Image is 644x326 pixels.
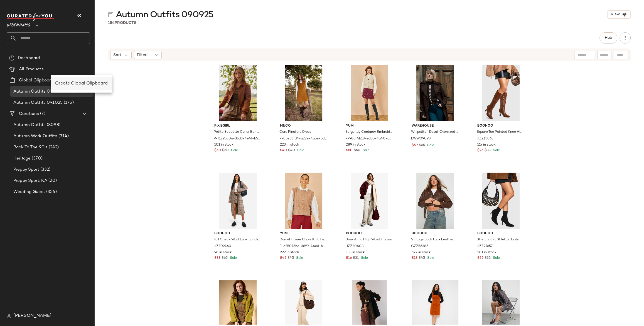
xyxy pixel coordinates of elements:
span: Sale [426,256,434,260]
div: Products [108,20,136,26]
span: $25 [477,148,483,153]
span: HZZ27657 [477,244,493,249]
span: HZZ20408 [345,244,364,249]
button: Hub [599,32,617,44]
img: m5063589426536_tan_xl [210,65,266,121]
span: $45 [419,256,425,261]
span: Heritage [13,155,31,162]
span: Create Global Clipboard [55,81,108,86]
img: hzz27657_black_xl [473,173,529,229]
span: Sale [362,149,370,152]
span: $50 [222,148,229,153]
span: Filters [137,52,148,58]
span: 101 in stock [214,143,233,148]
span: (8098) [46,122,60,128]
span: (7) [39,111,45,117]
span: $65 [419,143,425,148]
span: Sale [426,144,434,147]
span: boohoo [412,231,459,236]
span: Burgundy Corduroy Embroidered Squirrel Mini Skirt [345,130,392,135]
span: P-a25075bc-38f9-446d-b0b8-842911f6167f [279,244,326,249]
span: Autumn Outfits 090925 [116,9,213,21]
span: View [610,12,620,17]
img: hzz20408_beige_xl [341,173,397,229]
span: Whipstitch Detail Oversized Jumper [411,130,458,135]
span: $33 [485,148,491,153]
img: svg%3e [7,314,11,318]
span: Autumn Work Outfits [13,133,57,139]
img: m5056562403372_burgundy_xl [341,65,397,121]
span: (354) [45,189,57,195]
span: Sale [296,149,304,152]
span: $40 [280,148,287,153]
img: hzz13863_brown_xl [473,65,529,121]
span: (314) [57,133,69,139]
img: svg%3e [108,12,114,17]
span: Camel Flower Cable Knit Tie Side Pullover [279,237,326,242]
span: P-98df4b18-e33b-4a40-ac50-8d428f423108 [345,136,392,141]
span: $35 [485,256,491,261]
span: $50 [214,148,221,153]
span: Warehouse [412,124,459,129]
span: Autumn Outfits 091025 [13,100,63,106]
span: $40 [288,148,295,153]
span: Stretch Knit Stiletto Boots [477,237,519,242]
img: m5063589427236_orange_xl [276,65,331,121]
span: boohoo [346,231,393,236]
span: (175) [63,100,74,106]
span: 223 in stock [280,143,299,148]
span: Tall Check Wool Look Longline Coat [214,237,261,242]
span: Debenhams [7,19,30,29]
span: (242) [48,144,59,151]
span: P-f129a30a-3bd3-4e4f-b561-640783e45b5e [214,136,261,141]
span: 222 in stock [280,250,299,255]
span: Yumi [280,231,327,236]
span: Sale [492,256,500,260]
span: Sort [113,52,121,58]
span: All Products [19,66,44,73]
span: Autumn Outfits [13,122,46,128]
span: Autumn Outfits 090925 [13,88,63,95]
span: Preppy Sport: KA [13,178,47,184]
span: BWW09098 [411,136,431,141]
span: Cord Pinafore Dress [279,130,311,135]
span: 522 in stock [412,250,431,255]
span: $50 [354,148,360,153]
span: $33 [214,256,220,261]
span: boohoo [477,124,524,129]
span: (20) [47,178,57,184]
span: $26 [477,256,483,261]
img: bww09098_chocolate_xl [407,65,463,121]
span: Yumi [346,124,393,129]
span: Sale [492,149,500,152]
span: Back To The 90's [13,144,48,151]
span: Sale [295,256,303,260]
img: cfy_white_logo.C9jOOHJF.svg [7,13,54,21]
span: Hub [604,36,612,40]
span: Wedding Guest [13,189,45,195]
span: Drawstring High Waist Trouser [345,237,392,242]
span: PixieGirl [214,124,261,129]
span: HZZ02460 [214,244,231,249]
span: Dashboard [18,55,40,61]
span: 289 in stock [346,143,365,148]
span: [PERSON_NAME] [13,313,51,319]
span: $16 [346,256,352,261]
img: m5056562407448_camel_xl [276,173,331,229]
span: $31 [353,256,359,261]
span: $18 [412,256,417,261]
span: Sale [229,256,237,260]
img: gzz56385_brown_xl [407,173,463,229]
span: Square Toe Pointed Knee High Boots [477,130,524,135]
span: boohoo [214,231,261,236]
span: Vintage Look Faux Leather Crop Biker Jacket [411,237,458,242]
span: $50 [346,148,353,153]
span: 154 [108,21,115,25]
span: $59 [412,143,418,148]
span: (332) [39,166,51,173]
span: boohoo [477,231,524,236]
span: Sale [230,149,238,152]
span: Curations [19,111,39,117]
span: HZZ13863 [477,136,493,141]
span: $45 [287,256,294,261]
